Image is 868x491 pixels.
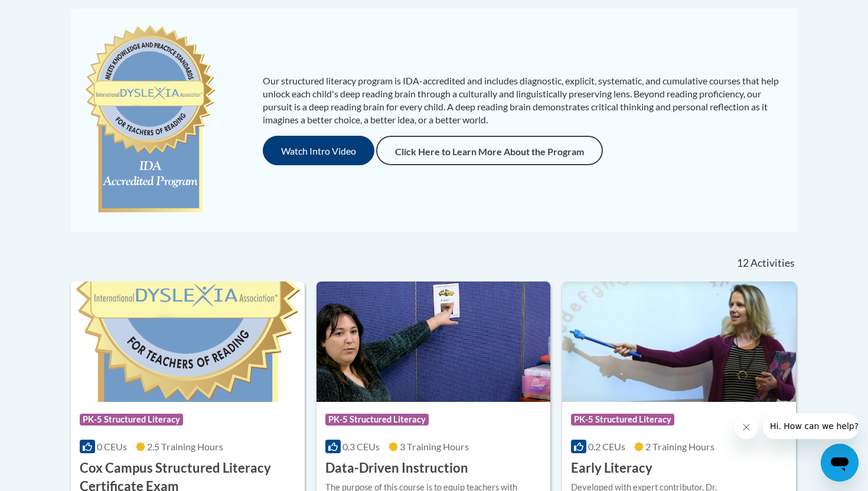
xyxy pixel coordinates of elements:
span: 0.2 CEUs [588,441,625,452]
img: Course Logo [316,281,550,402]
img: c477cda6-e343-453b-bfce-d6f9e9818e1c.png [83,19,218,220]
span: 0 CEUs [97,441,127,452]
img: Course Logo [71,281,305,402]
h3: Early Literacy [571,459,652,477]
a: Click Here to Learn More About the Program [376,136,603,165]
span: 0.3 CEUs [342,441,380,452]
img: Course Logo [562,281,796,402]
span: PK-5 Structured Literacy [571,414,674,425]
span: PK-5 Structured Literacy [80,414,183,425]
button: Watch Intro Video [263,136,374,165]
span: 3 Training Hours [400,441,469,452]
iframe: Close message [735,415,758,439]
h3: Data-Driven Instruction [325,459,468,477]
span: 12 [737,257,749,270]
iframe: Button to launch messaging window [821,444,859,482]
span: 2 Training Hours [645,441,714,452]
span: 2.5 Training Hours [147,441,223,452]
p: Our structured literacy program is IDA-accredited and includes diagnostic, explicit, systematic, ... [263,74,785,126]
span: Activities [750,257,795,270]
span: PK-5 Structured Literacy [325,414,429,425]
iframe: Message from company [763,413,859,439]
